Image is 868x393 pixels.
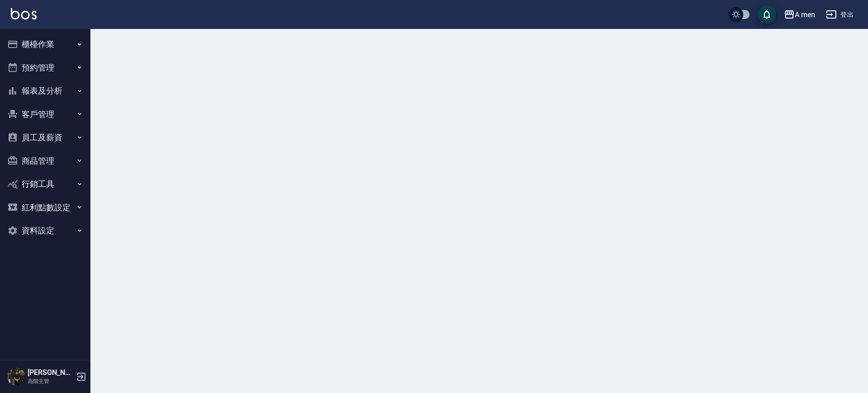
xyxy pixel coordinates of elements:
button: 行銷工具 [4,172,87,196]
button: 資料設定 [4,219,87,242]
button: 登出 [822,6,857,23]
div: A men [795,9,815,20]
button: save [758,5,776,24]
button: 報表及分析 [4,79,87,103]
img: Person [7,368,25,386]
button: A men [780,5,819,24]
button: 紅利點數設定 [4,196,87,219]
button: 客戶管理 [4,103,87,126]
button: 預約管理 [4,56,87,80]
button: 商品管理 [4,149,87,173]
button: 櫃檯作業 [4,33,87,56]
p: 高階主管 [28,377,74,385]
img: Logo [11,8,37,19]
button: 員工及薪資 [4,126,87,149]
h5: [PERSON_NAME] [28,368,74,377]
